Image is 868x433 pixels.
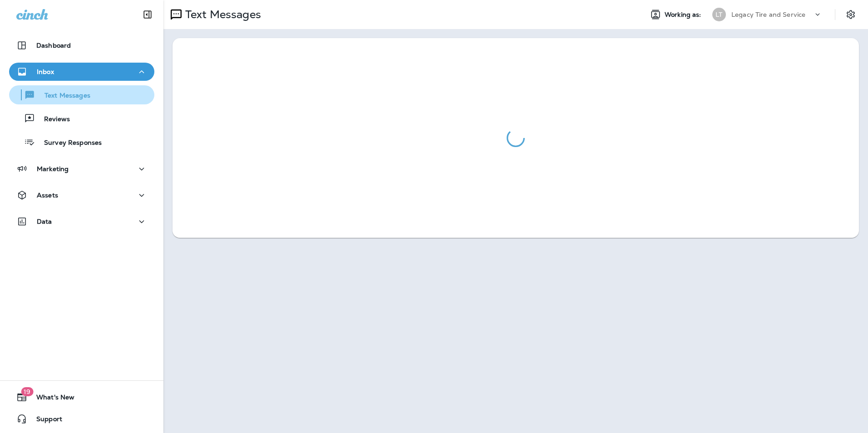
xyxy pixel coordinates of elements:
[36,42,71,49] p: Dashboard
[9,212,154,231] button: Data
[9,186,154,204] button: Assets
[182,8,261,21] p: Text Messages
[9,133,154,152] button: Survey Responses
[9,160,154,178] button: Marketing
[9,410,154,428] button: Support
[37,218,52,225] p: Data
[37,68,54,75] p: Inbox
[665,11,703,19] span: Working as:
[843,6,859,23] button: Settings
[35,139,102,148] p: Survey Responses
[27,415,62,426] span: Support
[135,5,160,24] button: Collapse Sidebar
[35,115,70,124] p: Reviews
[9,85,154,104] button: Text Messages
[9,63,154,81] button: Inbox
[9,388,154,406] button: 19What's New
[9,36,154,54] button: Dashboard
[37,165,69,172] p: Marketing
[27,394,74,404] span: What's New
[21,387,33,396] span: 19
[731,11,805,18] p: Legacy Tire and Service
[9,109,154,128] button: Reviews
[712,8,726,21] div: LT
[35,92,90,100] p: Text Messages
[37,192,58,199] p: Assets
